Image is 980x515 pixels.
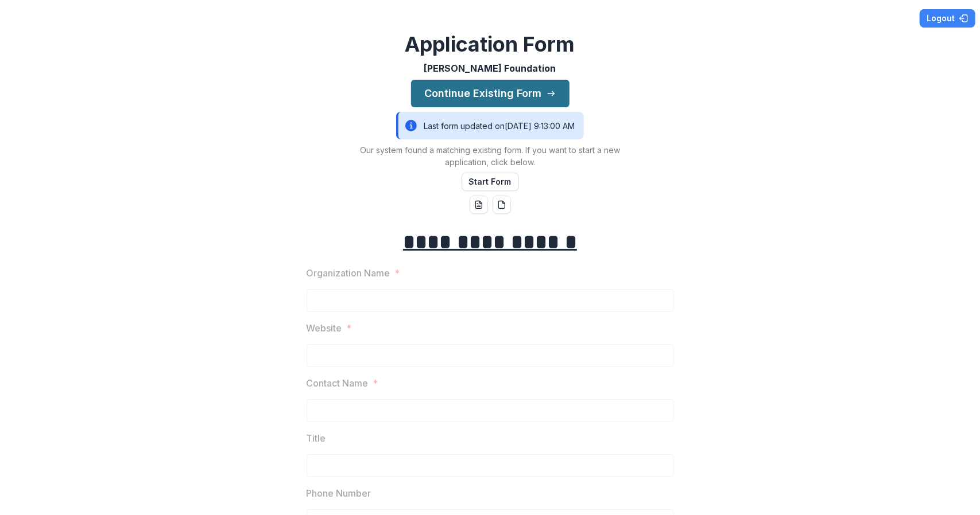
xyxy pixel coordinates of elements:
button: pdf-download [493,196,511,214]
p: Phone Number [307,486,371,500]
p: [PERSON_NAME] Foundation [424,61,556,75]
button: Logout [920,9,975,28]
button: Continue Existing Form [411,80,570,107]
p: Our system found a matching existing form. If you want to start a new application, click below. [347,144,634,168]
h2: Application Form [405,32,575,57]
button: word-download [470,196,488,214]
div: Last form updated on [DATE] 9:13:00 AM [396,112,584,139]
p: Contact Name [307,376,369,390]
button: Start Form [462,173,519,191]
p: Title [307,431,326,445]
p: Website [307,321,342,335]
p: Organization Name [307,266,390,280]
